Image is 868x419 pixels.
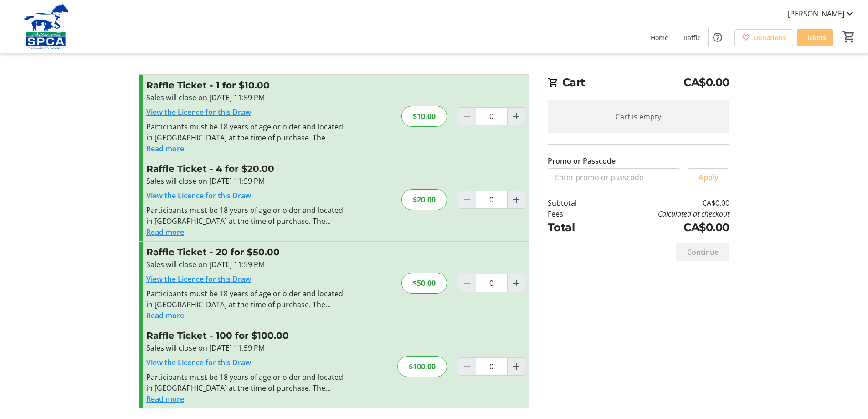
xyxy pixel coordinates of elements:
img: Alberta SPCA's Logo [5,4,87,49]
span: Home [651,33,668,42]
span: CA$0.00 [683,74,729,91]
h3: Raffle Ticket - 4 for $20.00 [146,162,345,176]
div: Participants must be 18 years of age or older and located in [GEOGRAPHIC_DATA] at the time of pur... [146,121,345,143]
div: $100.00 [397,356,447,377]
input: Raffle Ticket Quantity [476,107,508,125]
button: Read more [146,227,184,238]
h3: Raffle Ticket - 20 for $50.00 [146,245,345,259]
button: [PERSON_NAME] [781,6,863,21]
span: Apply [699,172,719,183]
td: CA$0.00 [600,197,729,208]
td: Total [548,219,601,236]
input: Raffle Ticket Quantity [476,274,508,292]
button: Read more [146,393,184,404]
div: Participants must be 18 years of age or older and located in [GEOGRAPHIC_DATA] at the time of pur... [146,205,345,227]
a: Home [643,29,676,46]
span: Raffle [683,33,701,42]
div: $20.00 [401,189,447,210]
input: Enter promo or passcode [548,168,680,186]
input: Raffle Ticket Quantity [476,191,508,209]
div: Participants must be 18 years of age or older and located in [GEOGRAPHIC_DATA] at the time of pur... [146,288,345,310]
button: Increment by one [508,108,525,125]
button: Help [709,28,727,47]
button: Read more [146,143,184,154]
div: Sales will close on [DATE] 11:59 PM [146,259,345,270]
div: Sales will close on [DATE] 11:59 PM [146,176,345,186]
a: Donations [734,29,793,46]
button: Read more [146,310,184,321]
button: Increment by one [508,358,525,375]
input: Raffle Ticket Quantity [476,357,508,376]
div: Sales will close on [DATE] 11:59 PM [146,342,345,353]
div: $10.00 [401,106,447,127]
button: Apply [688,168,729,186]
td: CA$0.00 [600,219,729,236]
td: Subtotal [548,197,601,208]
a: Tickets [797,29,833,46]
button: Increment by one [508,191,525,208]
a: View the Licence for this Draw [146,107,251,117]
h3: Raffle Ticket - 1 for $10.00 [146,78,345,92]
td: Calculated at checkout [600,208,729,219]
td: Fees [548,208,601,219]
a: Raffle [676,29,708,46]
a: View the Licence for this Draw [146,357,251,367]
h3: Raffle Ticket - 100 for $100.00 [146,329,345,342]
div: $50.00 [401,273,447,294]
div: Participants must be 18 years of age or older and located in [GEOGRAPHIC_DATA] at the time of pur... [146,372,345,393]
span: [PERSON_NAME] [788,8,844,19]
a: View the Licence for this Draw [146,191,251,201]
button: Cart [841,29,857,45]
div: Sales will close on [DATE] 11:59 PM [146,92,345,103]
span: Donations [754,33,786,42]
h2: Cart [548,74,729,93]
label: Promo or Passcode [548,155,616,166]
a: View the Licence for this Draw [146,274,251,284]
span: Tickets [804,33,826,42]
button: Increment by one [508,274,525,292]
div: Cart is empty [548,100,729,133]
